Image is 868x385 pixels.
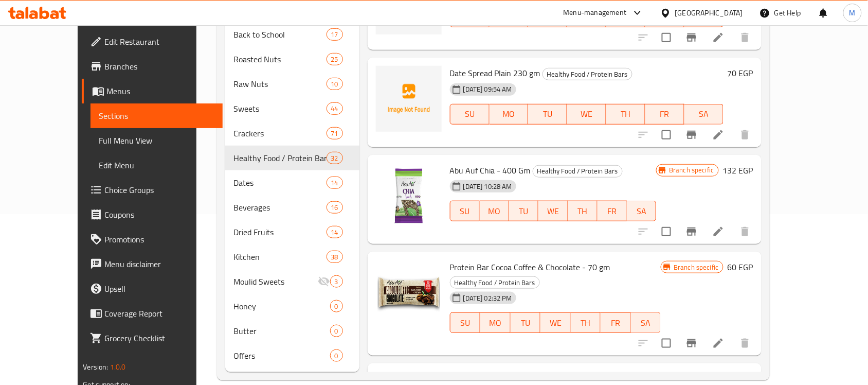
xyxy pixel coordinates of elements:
button: SA [631,312,661,333]
div: Moulid Sweets3 [225,269,359,294]
span: 1.0.0 [110,360,126,374]
button: delete [733,219,757,244]
div: items [327,78,343,90]
span: Beverages [233,201,326,214]
div: Kitchen38 [225,244,359,269]
span: Sections [99,110,214,122]
button: TH [568,201,598,221]
div: Honey [233,300,330,312]
div: Healthy Food / Protein Bars [233,152,326,164]
span: 38 [327,252,342,262]
span: Butter [233,325,330,337]
span: 16 [327,203,342,213]
button: TU [528,104,567,125]
span: 0 [331,326,342,336]
div: Beverages16 [225,195,359,220]
button: delete [733,331,757,356]
button: TH [571,312,601,333]
span: Abu Auf Chia - 400 Gm [450,163,531,178]
span: Edit Restaurant [104,36,214,48]
span: Select to update [656,332,677,354]
h6: 60 EGP [728,260,753,274]
span: Healthy Food / Protein Bars [543,68,632,80]
button: delete [733,25,757,50]
span: Raw Nuts [233,78,326,90]
span: Select to update [656,27,677,48]
span: Branches [104,60,214,73]
span: Upsell [104,283,214,295]
div: items [327,28,343,41]
button: TH [606,104,645,125]
div: Sweets44 [225,96,359,121]
div: items [330,300,343,312]
div: Offers0 [225,343,359,368]
button: SU [450,312,480,333]
div: Healthy Food / Protein Bars [450,276,540,289]
div: Back to School [233,28,326,41]
div: Kitchen [233,251,326,263]
span: Dates [233,177,326,189]
span: 0 [331,351,342,361]
span: TU [532,107,563,121]
span: TU [513,204,534,219]
span: SA [631,204,652,219]
a: Edit menu item [712,225,725,238]
div: items [327,127,343,139]
span: Promotions [104,233,214,246]
a: Edit menu item [712,337,725,349]
a: Edit Restaurant [82,29,223,54]
span: Branch specific [665,165,718,175]
span: TH [572,204,593,219]
div: [GEOGRAPHIC_DATA] [675,7,743,19]
span: 14 [327,227,342,237]
button: SU [450,201,480,221]
button: SU [450,104,490,125]
div: Butter0 [225,319,359,343]
a: Menu disclaimer [82,252,223,276]
a: Promotions [82,227,223,252]
span: FR [649,107,680,121]
div: Raw Nuts10 [225,72,359,96]
div: items [327,226,343,238]
button: SA [627,201,656,221]
div: Dried Fruits14 [225,220,359,244]
span: Grocery Checklist [104,332,214,344]
span: WE [545,316,567,330]
button: FR [645,104,684,125]
span: 3 [331,277,342,287]
button: MO [480,312,511,333]
div: items [327,102,343,115]
span: Offers [233,349,330,362]
span: [DATE] 02:32 PM [459,293,516,303]
a: Edit menu item [712,31,725,44]
div: items [327,177,343,189]
a: Sections [91,103,223,128]
a: Choice Groups [82,178,223,202]
div: items [327,53,343,65]
span: 17 [327,30,342,40]
a: Edit Menu [91,153,223,178]
span: Protein Bar Cocoa Coffee & Chocolate - 70 gm [450,259,610,275]
div: Healthy Food / Protein Bars [542,68,632,80]
span: Select to update [656,221,677,242]
button: SA [684,104,724,125]
span: M [849,7,856,19]
span: Full Menu View [99,134,214,147]
img: Date Spread Plain 230 gm [376,66,442,132]
span: Branch specific [670,262,722,272]
button: MO [480,201,509,221]
div: Moulid Sweets [233,275,317,288]
div: items [327,201,343,214]
span: Coupons [104,208,214,221]
span: MO [484,204,505,219]
button: WE [567,104,606,125]
a: Full Menu View [91,128,223,153]
span: Crackers [233,127,326,139]
span: Coverage Report [104,307,214,320]
button: Branch-specific-item [679,331,704,356]
span: Date Spread Plain 230 gm [450,65,540,81]
span: Choice Groups [104,184,214,196]
span: WE [542,204,564,219]
span: [DATE] 09:54 AM [459,84,516,94]
span: Roasted Nuts [233,53,326,65]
